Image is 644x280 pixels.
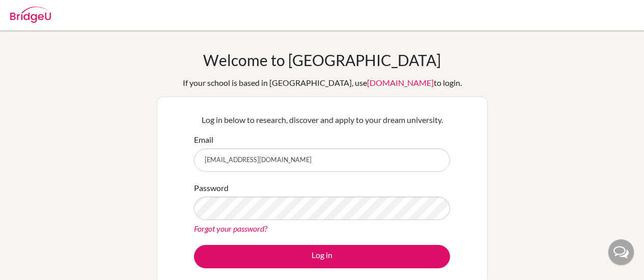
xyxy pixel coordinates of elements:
[194,182,229,194] label: Password
[367,78,434,87] a: [DOMAIN_NAME]
[194,224,267,233] a: Forgot your password?
[203,51,441,69] h1: Welcome to [GEOGRAPHIC_DATA]
[194,245,450,268] button: Log in
[194,134,213,146] label: Email
[10,7,51,23] img: Bridge-U
[183,77,462,89] div: If your school is based in [GEOGRAPHIC_DATA], use to login.
[194,114,450,126] p: Log in below to research, discover and apply to your dream university.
